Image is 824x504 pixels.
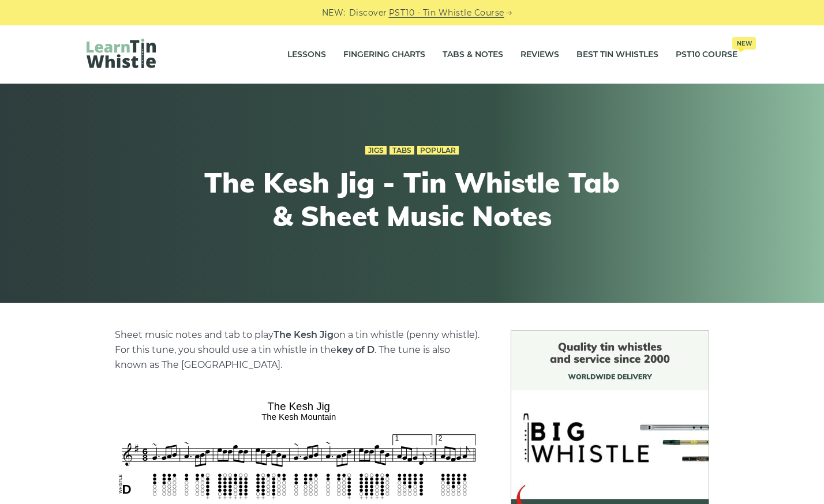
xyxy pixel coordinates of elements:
[200,166,624,232] h1: The Kesh Jig - Tin Whistle Tab & Sheet Music Notes
[676,40,737,69] a: PST10 CourseNew
[287,40,326,69] a: Lessons
[87,39,156,68] img: LearnTinWhistle.com
[365,146,387,155] a: Jigs
[417,146,459,155] a: Popular
[336,344,374,355] strong: key of D
[343,40,425,69] a: Fingering Charts
[389,146,414,155] a: Tabs
[576,40,658,69] a: Best Tin Whistles
[732,37,756,50] span: New
[274,329,334,340] strong: The Kesh Jig
[520,40,559,69] a: Reviews
[443,40,503,69] a: Tabs & Notes
[115,328,483,373] p: Sheet music notes and tab to play on a tin whistle (penny whistle). For this tune, you should use...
